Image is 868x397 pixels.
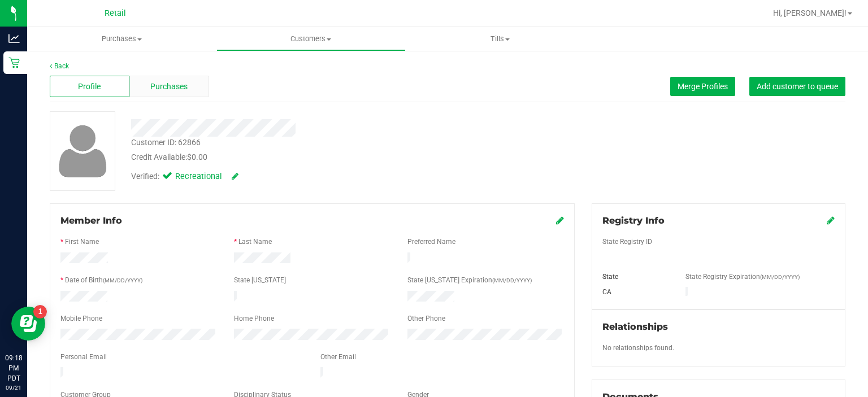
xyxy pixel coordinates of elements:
[53,122,112,180] img: user-icon.png
[60,352,107,362] label: Personal Email
[602,321,668,332] span: Relationships
[60,313,102,324] label: Mobile Phone
[678,82,728,91] span: Merge Profiles
[50,62,69,70] a: Back
[216,27,406,51] a: Customers
[492,277,532,283] span: (MM/DD/YYYY)
[406,27,595,51] a: Tills
[150,81,188,93] span: Purchases
[27,27,216,51] a: Purchases
[60,215,122,226] span: Member Info
[594,287,677,297] div: CA
[175,171,220,183] span: Recreational
[103,277,142,283] span: (MM/DD/YYYY)
[11,307,45,341] iframe: Resource center
[5,383,22,392] p: 09/21
[131,151,520,163] div: Credit Available:
[234,313,274,324] label: Home Phone
[760,274,800,280] span: (MM/DD/YYYY)
[238,237,272,247] label: Last Name
[406,34,594,44] span: Tills
[685,272,800,282] label: State Registry Expiration
[187,152,207,162] span: $0.00
[749,77,845,96] button: Add customer to queue
[65,237,99,247] label: First Name
[8,33,20,44] inline-svg: Analytics
[320,352,356,362] label: Other Email
[217,34,405,44] span: Customers
[131,137,201,149] div: Customer ID: 62866
[773,8,847,18] span: Hi, [PERSON_NAME]!
[78,81,101,93] span: Profile
[757,82,838,91] span: Add customer to queue
[65,275,142,285] label: Date of Birth
[602,215,665,226] span: Registry Info
[670,77,735,96] button: Merge Profiles
[407,313,445,324] label: Other Phone
[5,353,22,383] p: 09:18 PM PDT
[8,57,20,68] inline-svg: Retail
[105,8,126,18] span: Retail
[131,171,238,183] div: Verified:
[407,275,532,285] label: State [US_STATE] Expiration
[234,275,286,285] label: State [US_STATE]
[602,237,652,247] label: State Registry ID
[594,272,677,282] div: State
[33,305,47,319] iframe: Resource center unread badge
[27,34,216,44] span: Purchases
[602,343,674,353] label: No relationships found.
[407,237,455,247] label: Preferred Name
